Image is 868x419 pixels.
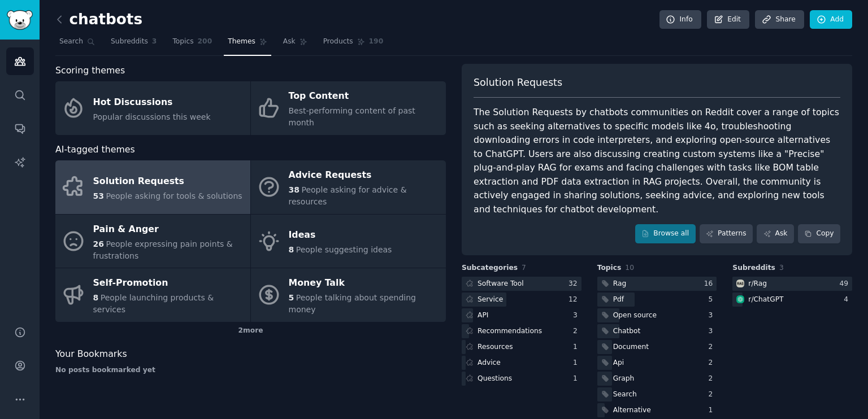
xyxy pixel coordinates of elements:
[93,191,104,200] span: 53
[736,295,744,303] img: ChatGPT
[709,374,717,384] div: 2
[597,277,717,291] a: Rag16
[478,326,542,337] div: Recommendations
[707,10,749,29] a: Edit
[568,279,581,289] div: 32
[296,245,392,254] span: People suggesting ideas
[93,220,245,238] div: Pain & Anger
[709,295,717,305] div: 5
[755,10,804,29] a: Share
[732,293,852,307] a: ChatGPTr/ChatGPT4
[323,37,353,47] span: Products
[279,33,311,56] a: Ask
[55,64,125,78] span: Scoring themes
[635,224,696,243] a: Browse all
[478,358,501,368] div: Advice
[478,342,513,352] div: Resources
[55,11,142,29] h2: chatbots
[700,224,753,243] a: Patterns
[289,185,407,206] span: People asking for advice & resources
[522,264,526,272] span: 7
[369,37,384,47] span: 190
[224,33,271,56] a: Themes
[462,340,581,354] a: Resources1
[478,279,524,289] div: Software Tool
[251,160,446,214] a: Advice Requests38People asking for advice & resources
[613,326,641,337] div: Chatbot
[462,324,581,338] a: Recommendations2
[597,324,717,338] a: Chatbot3
[779,264,784,272] span: 3
[228,37,255,47] span: Themes
[732,277,852,291] a: Ragr/Rag49
[573,326,581,337] div: 2
[55,347,127,361] span: Your Bookmarks
[478,295,503,305] div: Service
[597,263,622,273] span: Topics
[844,295,852,305] div: 4
[748,279,767,289] div: r/ Rag
[462,308,581,322] a: API3
[93,274,245,293] div: Self-Promotion
[55,365,446,376] div: No posts bookmarked yet
[289,88,440,106] div: Top Content
[613,374,635,384] div: Graph
[839,279,852,289] div: 49
[613,342,649,352] div: Document
[55,215,250,268] a: Pain & Anger26People expressing pain points & frustrations
[93,239,104,248] span: 26
[289,106,415,127] span: Best-performing content of past month
[289,245,294,254] span: 8
[152,37,157,47] span: 3
[93,293,99,302] span: 8
[55,143,135,157] span: AI-tagged themes
[93,239,233,260] span: People expressing pain points & frustrations
[59,37,83,47] span: Search
[172,37,193,47] span: Topics
[168,33,216,56] a: Topics200
[289,293,294,302] span: 5
[613,279,627,289] div: Rag
[462,356,581,370] a: Advice1
[478,374,512,384] div: Questions
[568,295,581,305] div: 12
[251,215,446,268] a: Ideas8People suggesting ideas
[613,358,624,368] div: Api
[55,33,99,56] a: Search
[659,10,701,29] a: Info
[597,403,717,417] a: Alternative1
[55,160,250,214] a: Solution Requests53People asking for tools & solutions
[798,224,840,243] button: Copy
[289,185,300,194] span: 38
[573,311,581,321] div: 3
[111,37,148,47] span: Subreddits
[597,293,717,307] a: Pdf5
[251,81,446,135] a: Top ContentBest-performing content of past month
[474,106,840,216] div: The Solution Requests by chatbots communities on Reddit cover a range of topics such as seeking a...
[709,358,717,368] div: 2
[709,342,717,352] div: 2
[319,33,387,56] a: Products190
[93,112,211,121] span: Popular discussions this week
[289,167,440,185] div: Advice Requests
[93,172,242,190] div: Solution Requests
[93,93,211,111] div: Hot Discussions
[251,268,446,322] a: Money Talk5People talking about spending money
[289,226,392,245] div: Ideas
[613,390,637,400] div: Search
[462,372,581,386] a: Questions1
[709,311,717,321] div: 3
[283,37,296,47] span: Ask
[709,405,717,416] div: 1
[462,293,581,307] a: Service12
[704,279,717,289] div: 16
[597,340,717,354] a: Document2
[810,10,852,29] a: Add
[732,263,775,273] span: Subreddits
[198,37,212,47] span: 200
[625,264,634,272] span: 10
[107,33,160,56] a: Subreddits3
[289,274,440,293] div: Money Talk
[93,293,214,314] span: People launching products & services
[55,81,250,135] a: Hot DiscussionsPopular discussions this week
